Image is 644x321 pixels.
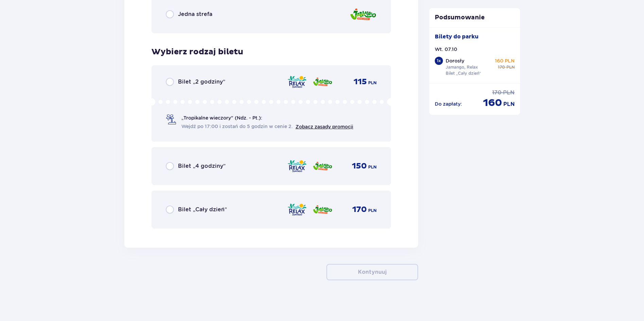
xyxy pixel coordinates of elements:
[435,57,443,65] div: 1 x
[495,57,515,64] p: 160 PLN
[368,164,377,170] span: PLN
[435,101,462,107] p: Do zapłaty :
[352,161,367,171] span: 150
[429,14,520,22] p: Podsumowanie
[178,162,226,170] span: Bilet „4 godziny”
[368,208,377,214] span: PLN
[178,11,212,18] span: Jedna strefa
[287,75,307,89] img: Relax
[354,77,367,87] span: 115
[350,5,377,24] img: Jamango
[178,206,227,213] span: Bilet „Cały dzień”
[506,64,515,70] span: PLN
[178,78,225,86] span: Bilet „2 godziny”
[181,123,293,130] span: Wejdź po 17:00 i zostań do 5 godzin w cenie 2.
[368,80,377,86] span: PLN
[446,70,481,76] p: Bilet „Cały dzień”
[435,33,479,40] p: Bilety do parku
[483,96,502,109] span: 160
[498,64,505,70] span: 170
[358,268,387,276] p: Kontynuuj
[446,64,478,70] p: Jamango, Relax
[287,159,307,173] img: Relax
[352,204,367,215] span: 170
[151,47,243,57] h3: Wybierz rodzaj biletu
[181,114,262,121] span: „Tropikalne wieczory" (Ndz. - Pt.):
[287,202,307,217] img: Relax
[326,264,418,280] button: Kontynuuj
[503,89,515,96] span: PLN
[296,124,353,129] a: Zobacz zasady promocji
[435,46,457,53] p: Wt. 07.10
[492,89,502,96] span: 170
[446,57,464,64] p: Dorosły
[503,101,515,108] span: PLN
[312,159,333,173] img: Jamango
[312,75,333,89] img: Jamango
[312,202,333,217] img: Jamango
